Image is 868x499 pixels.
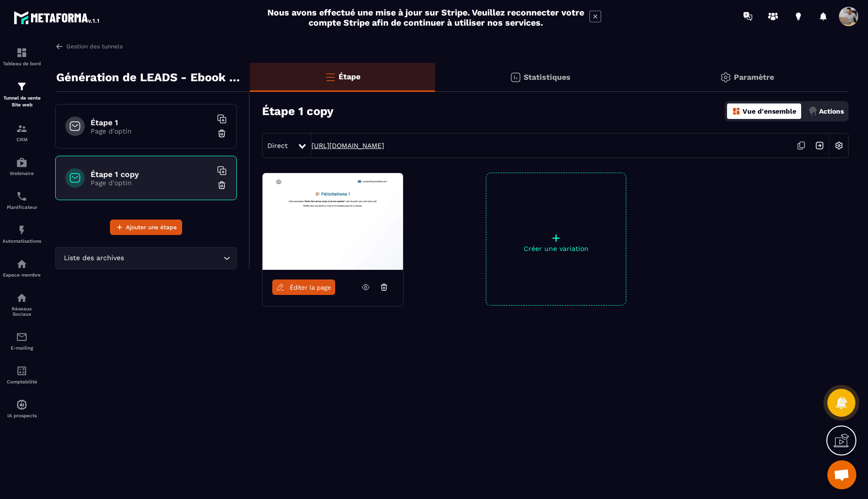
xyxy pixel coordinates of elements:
p: Génération de LEADS - Ebook PERTE DE POIDS [56,68,243,87]
p: Page d'optin [91,127,212,135]
h6: Étape 1 [91,118,212,127]
p: Actions [819,107,844,115]
img: setting-gr.5f69749f.svg [720,72,731,83]
a: Gestion des tunnels [55,42,123,51]
h2: Nous avons effectué une mise à jour sur Stripe. Veuillez reconnecter votre compte Stripe afin de ... [267,7,585,28]
span: Direct [267,142,288,149]
img: social-network [16,292,28,304]
p: CRM [2,137,41,142]
a: schedulerschedulerPlanificateur [2,183,41,217]
span: Liste des archives [62,253,126,264]
p: Automatisations [2,238,41,244]
img: formation [16,47,28,59]
a: automationsautomationsEspace membre [2,251,41,285]
button: Ajouter une étape [110,220,182,235]
img: actions.d6e523a2.png [808,107,817,116]
a: automationsautomationsWebinaire [2,149,41,183]
img: setting-w.858f3a88.svg [830,136,848,155]
a: formationformationTunnel de vente Site web [2,73,41,116]
img: formation [16,81,28,92]
img: automations [16,224,28,236]
p: Page d'optin [91,179,212,187]
p: Webinaire [2,171,41,176]
img: dashboard-orange.40269519.svg [732,107,741,116]
img: formation [16,123,28,134]
img: scheduler [16,191,28,202]
p: Tunnel de vente Site web [2,95,41,108]
img: arrow [55,42,64,51]
span: Éditer la page [290,284,331,291]
p: Paramètre [734,73,774,82]
img: accountant [16,365,28,377]
img: trash [217,129,227,138]
p: Tableau de bord [2,61,41,66]
a: Éditer la page [272,279,335,295]
p: Espace membre [2,272,41,278]
p: + [486,231,626,245]
img: arrow-next.bcc2205e.svg [810,136,829,155]
span: Ajouter une étape [126,222,177,232]
img: automations [16,399,28,411]
img: trash [217,180,227,190]
a: accountantaccountantComptabilité [2,358,41,392]
p: E-mailing [2,345,41,351]
img: bars-o.4a397970.svg [325,71,336,83]
div: Ouvrir le chat [827,460,856,489]
a: automationsautomationsAutomatisations [2,217,41,251]
img: automations [16,157,28,168]
img: email [16,331,28,343]
a: formationformationCRM [2,116,41,149]
a: social-networksocial-networkRéseaux Sociaux [2,285,41,324]
input: Search for option [126,253,221,264]
h6: Étape 1 copy [91,170,212,179]
p: Créer une variation [486,245,626,252]
a: [URL][DOMAIN_NAME] [311,142,384,149]
p: Planificateur [2,205,41,210]
p: IA prospects [2,413,41,418]
img: automations [16,258,28,270]
p: Comptabilité [2,379,41,384]
img: stats.20deebd0.svg [510,72,521,83]
p: Statistiques [524,73,571,82]
p: Réseaux Sociaux [2,306,41,317]
p: Vue d'ensemble [743,107,796,115]
img: logo [14,9,101,26]
div: Search for option [55,247,237,269]
a: emailemailE-mailing [2,324,41,358]
p: Étape [339,72,360,81]
img: image [263,173,403,270]
h3: Étape 1 copy [262,104,334,118]
a: formationformationTableau de bord [2,40,41,73]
